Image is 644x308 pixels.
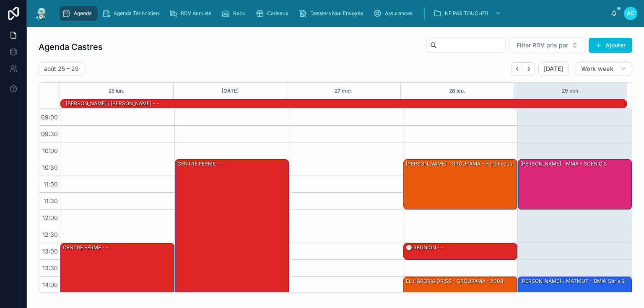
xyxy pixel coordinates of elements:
[589,38,632,53] button: Ajouter
[405,277,504,285] div: EL HARORIA DRISS - GROUPAMA - 5008
[99,6,165,21] a: Agenda Technicien
[519,277,626,285] div: [PERSON_NAME] - MATMUT - BMW série 2
[39,114,60,121] span: 09:00
[55,4,610,23] div: scrollable content
[445,10,488,17] span: NE PAS TOUCHER
[40,214,60,221] span: 12:00
[74,10,92,17] span: Agenda
[576,62,632,75] button: Work week
[42,181,60,188] span: 11:00
[404,160,517,209] div: [PERSON_NAME] - GROUPAMA - Ford Focus
[40,164,60,171] span: 10:30
[518,160,631,209] div: [PERSON_NAME] - MMA - SCENIC 3
[544,65,563,72] span: [DATE]
[538,62,569,75] button: [DATE]
[60,6,98,21] a: Agenda
[449,83,465,99] button: 28 jeu.
[109,83,125,99] button: 25 lun.
[62,244,109,251] div: CENTRE FERME - -
[405,244,444,251] div: 🕒 RÉUNION - -
[523,62,535,75] button: Next
[166,6,217,21] a: RDV Annulés
[40,264,60,272] span: 13:30
[65,99,160,108] div: Kris Absent / Michel Présent - -
[40,231,60,238] span: 12:30
[519,160,608,168] div: [PERSON_NAME] - MMA - SCENIC 3
[40,147,60,154] span: 10:00
[581,65,613,72] span: Work week
[335,83,353,99] button: 27 mer.
[296,6,369,21] a: Dossiers Non Envoyés
[44,65,79,73] h2: août 25 – 29
[39,130,60,137] span: 09:30
[267,10,288,17] span: Cadeaux
[233,10,245,17] span: Rack
[114,10,159,17] span: Agenda Technicien
[177,160,224,168] div: CENTRE FERME - -
[509,37,585,53] button: Select Button
[310,10,363,17] span: Dossiers Non Envoyés
[219,6,251,21] a: Rack
[34,7,49,20] img: App logo
[40,281,60,288] span: 14:00
[42,197,60,204] span: 11:30
[385,10,413,17] span: Assurances
[39,41,103,53] h1: Agenda Castres
[253,6,294,21] a: Cadeaux
[181,10,211,17] span: RDV Annulés
[65,100,160,107] div: [PERSON_NAME] / [PERSON_NAME] - -
[222,83,239,99] button: [DATE]
[627,10,634,17] span: AC
[40,248,60,255] span: 13:00
[371,6,418,21] a: Assurances
[562,83,580,99] button: 29 ven.
[517,41,568,49] span: Filter RDV pris par
[511,62,523,75] button: Back
[405,160,513,168] div: [PERSON_NAME] - GROUPAMA - Ford Focus
[404,243,517,259] div: 🕒 RÉUNION - -
[431,6,505,21] a: NE PAS TOUCHER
